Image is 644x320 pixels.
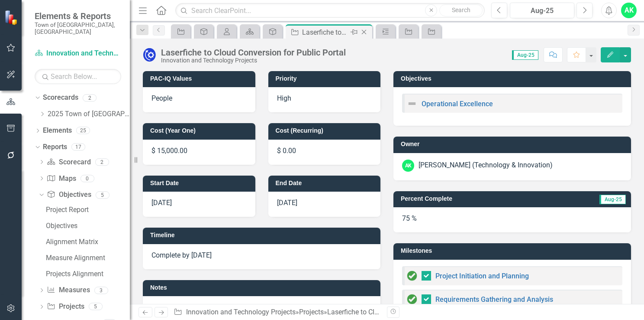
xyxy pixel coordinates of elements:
img: Complete [407,294,417,304]
a: Innovation and Technology Projects [186,308,296,316]
div: Objectives [46,222,130,230]
span: [DATE] [151,199,172,207]
h3: Cost (Recurring) [276,127,377,134]
a: Project Report [44,203,130,217]
div: » » [174,307,380,317]
a: Alignment Matrix [44,235,130,249]
span: $ 15,000.00 [151,147,187,155]
a: Objectives [47,190,91,200]
a: Projects [299,308,324,316]
div: [PERSON_NAME] (Technology & Innovation) [419,160,553,170]
div: Measure Alignment [46,254,130,262]
h3: Milestones [401,248,627,254]
a: Scorecards [43,93,78,103]
input: Search Below... [35,69,121,84]
button: AK [621,3,637,18]
input: Search ClearPoint... [175,3,485,18]
span: [DATE] [277,199,297,207]
a: 2025 Town of [GEOGRAPHIC_DATA] [48,109,130,119]
button: Aug-25 [510,3,574,18]
a: Measures [47,285,90,295]
a: Maps [47,174,76,184]
span: High [277,94,291,102]
a: Reports [43,142,67,152]
img: Not Defined [407,98,417,109]
div: 0 [80,175,94,182]
div: Laserfiche to Cloud Conversion for Public Portal [302,27,348,38]
a: Operational Excellence [422,100,493,108]
a: Requirements Gathering and Analysis [435,295,553,304]
h3: Owner [401,141,627,147]
div: Laserfiche to Cloud Conversion for Public Portal [327,308,473,316]
a: Projects Alignment [44,267,130,281]
a: Innovation and Technology Projects [35,49,121,59]
span: People [151,94,172,102]
div: 3 [94,287,108,294]
small: Town of [GEOGRAPHIC_DATA], [GEOGRAPHIC_DATA] [35,21,121,36]
span: $ 0.00 [277,147,296,155]
a: Project Initiation and Planning [435,272,529,280]
span: Elements & Reports [35,11,121,21]
h3: Start Date [150,180,251,186]
div: 2 [95,158,109,166]
div: Alignment Matrix [46,238,130,246]
h3: Priority [276,75,377,82]
h3: Percent Complete [401,196,548,202]
h3: Cost (Year One) [150,127,251,134]
a: Elements [43,126,72,136]
div: 2 [83,94,97,101]
div: Project Report [46,206,130,214]
a: Measure Alignment [44,251,130,265]
a: Objectives [44,219,130,233]
img: Complete [407,271,417,281]
h3: End Date [276,180,377,186]
span: Search [452,7,470,13]
a: Projects [47,302,84,312]
a: Scorecard [47,157,90,167]
h3: Notes [150,284,376,291]
div: Aug-25 [513,6,571,16]
div: Laserfiche to Cloud Conversion for Public Portal [161,48,346,57]
h3: Timeline [150,232,376,238]
div: 25 [76,127,90,134]
div: 5 [96,191,109,199]
span: Aug-25 [512,50,538,60]
h3: PAC-IQ Values [150,75,251,82]
div: Projects Alignment [46,270,130,278]
button: Search [439,4,483,16]
div: AK [402,160,414,172]
div: 5 [89,303,103,310]
img: In Progress [143,48,157,62]
div: Innovation and Technology Projects [161,57,346,64]
div: 17 [71,144,85,151]
span: Aug-25 [599,195,626,204]
h3: Objectives [401,75,627,82]
div: 75 % [393,207,631,232]
span: Complete by [DATE] [151,251,212,259]
img: ClearPoint Strategy [4,10,19,25]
